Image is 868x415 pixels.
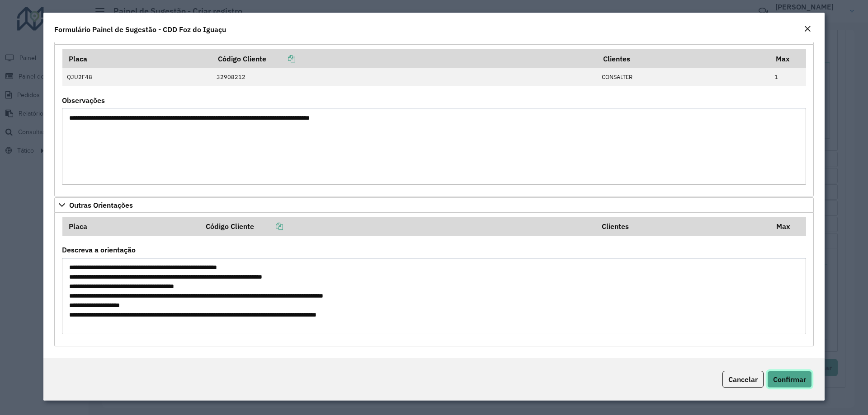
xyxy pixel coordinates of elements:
div: Outras Orientações [54,213,814,346]
a: Copiar [254,222,283,231]
th: Max [770,217,806,236]
td: CONSALTER [597,68,769,86]
td: 32908212 [212,68,597,86]
label: Observações [62,95,105,106]
td: 1 [770,68,806,86]
h4: Formulário Painel de Sugestão - CDD Foz do Iguaçu [54,24,226,35]
span: Outras Orientações [69,201,133,209]
label: Descreva a orientação [62,244,136,255]
button: Close [801,23,814,35]
th: Clientes [597,49,769,68]
td: QJU2F48 [62,68,212,86]
em: Fechar [804,25,811,33]
th: Código Cliente [200,217,596,236]
th: Código Cliente [212,49,597,68]
th: Max [770,49,806,68]
span: Cancelar [728,375,758,384]
th: Placa [62,217,200,236]
a: Outras Orientações [54,197,814,213]
a: Copiar [266,54,295,63]
button: Cancelar [722,371,764,388]
th: Placa [62,49,212,68]
span: Confirmar [773,375,806,384]
th: Clientes [595,217,770,236]
div: Mapas Sugeridos: Placa-Cliente [54,45,814,196]
button: Confirmar [767,371,812,388]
